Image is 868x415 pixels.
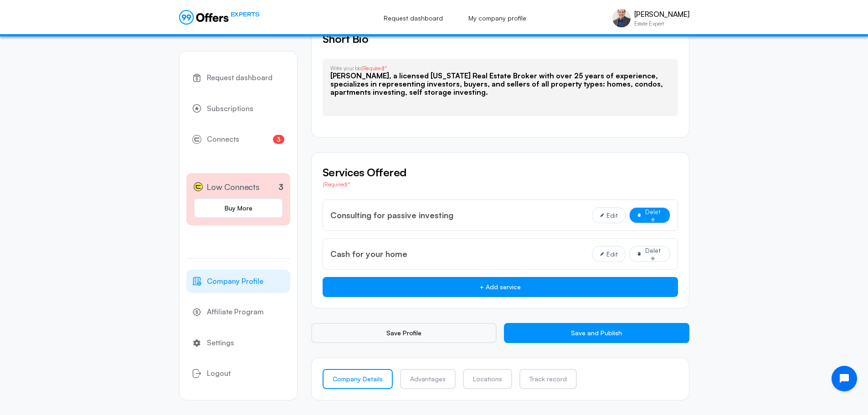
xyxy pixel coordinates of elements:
[207,306,264,318] span: Affiliate Program
[629,207,670,223] button: Delete
[207,133,239,145] span: Connects
[362,65,387,71] span: (Required)*
[519,369,577,389] a: Track record
[400,369,456,389] a: Advantages
[207,102,253,114] span: Subscriptions
[186,362,290,385] button: Logout
[323,30,678,47] h5: Short Bio
[186,128,290,151] a: Connects3
[634,21,689,26] p: Estate Expert
[207,275,263,287] span: Company Profile
[186,331,290,355] a: Settings
[643,247,662,261] span: Delete
[374,8,453,28] a: Request dashboard
[606,212,618,219] span: Edit
[323,369,393,389] a: Company Details
[207,72,272,84] span: Request dashboard
[186,97,290,120] a: Subscriptions
[194,198,283,218] a: Buy More
[612,9,631,27] img: Scott Mednick
[273,135,284,144] span: 3
[463,369,512,389] a: Locations
[311,323,497,343] button: Save Profile
[278,180,283,193] p: 3
[629,246,670,262] button: Delete
[606,251,618,258] span: Edit
[643,208,662,223] span: Delete
[186,269,290,293] a: Company Profile
[207,368,231,379] span: Logout
[186,66,290,90] a: Request dashboard
[231,10,260,19] span: EXPERTS
[458,8,536,28] a: My company profile
[323,277,678,297] button: + Add service
[186,300,290,324] a: Affiliate Program
[592,207,626,223] button: Edit
[207,337,234,349] span: Settings
[179,10,260,25] a: EXPERTS
[323,164,678,181] h5: Services Offered
[592,246,626,262] button: Edit
[330,65,387,71] p: Write your bio
[206,180,260,194] span: Low Connects
[504,323,689,343] button: Save and Publish
[634,10,689,19] p: [PERSON_NAME]
[330,247,407,261] p: Cash for your home
[330,209,453,222] p: Consulting for passive investing
[323,181,678,189] p: (Required)*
